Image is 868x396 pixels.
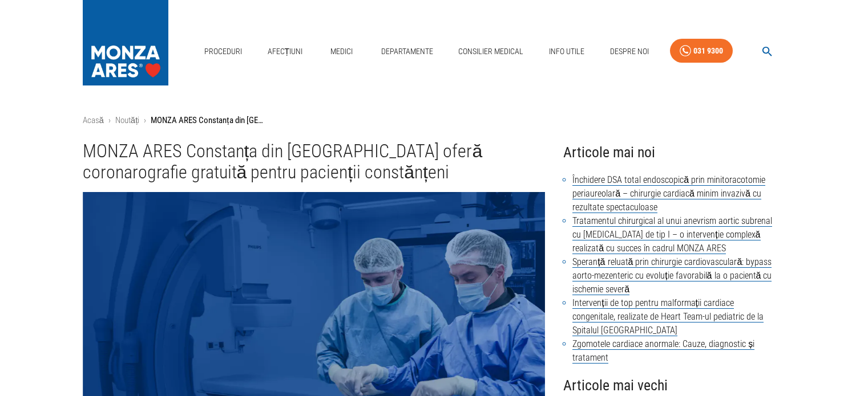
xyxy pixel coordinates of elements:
[377,40,438,63] a: Departamente
[144,114,146,127] li: ›
[563,141,785,164] h4: Articole mai noi
[572,256,772,295] a: Speranță reluată prin chirurgie cardiovasculară: bypass aorto-mezenteric cu evoluție favorabilă l...
[263,40,308,63] a: Afecțiuni
[115,115,140,125] a: Noutăți
[544,40,589,63] a: Info Utile
[605,40,653,63] a: Despre Noi
[454,40,528,63] a: Consilier Medical
[572,215,772,254] a: Tratamentul chirurgical al unui anevrism aortic subrenal cu [MEDICAL_DATA] de tip I – o intervenț...
[83,115,104,125] a: Acasă
[83,114,786,127] nav: breadcrumb
[108,114,111,127] li: ›
[693,44,723,58] div: 031 9300
[324,40,360,63] a: Medici
[151,114,265,127] p: MONZA ARES Constanța din [GEOGRAPHIC_DATA] oferă coronarografie gratuită pentru pacienții constăn...
[572,338,754,364] a: Zgomotele cardiace anormale: Cauze, diagnostic și tratament
[572,297,764,336] a: Intervenții de top pentru malformații cardiace congenitale, realizate de Heart Team-ul pediatric ...
[83,141,546,183] h1: MONZA ARES Constanța din [GEOGRAPHIC_DATA] oferă coronarografie gratuită pentru pacienții constăn...
[200,40,247,63] a: Proceduri
[572,174,765,213] a: Închidere DSA total endoscopică prin minitoracotomie periaureolară – chirurgie cardiacă minim inv...
[670,39,733,63] a: 031 9300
